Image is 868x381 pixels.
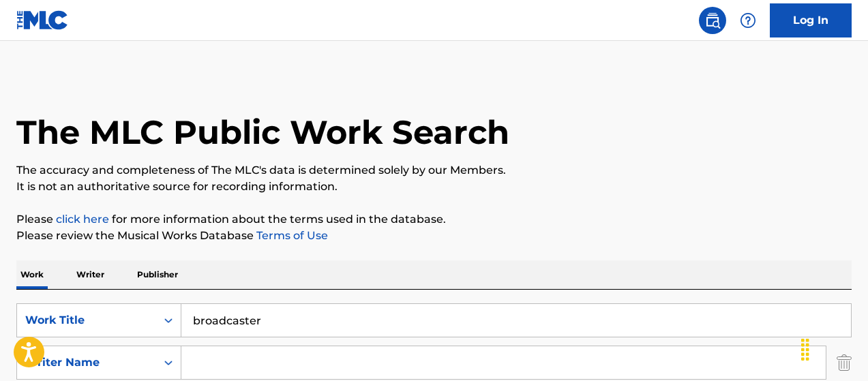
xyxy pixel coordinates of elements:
div: Help [734,7,762,34]
div: Drag [794,329,816,370]
p: It is not an authoritative source for recording information. [16,179,852,195]
p: Writer [72,260,108,289]
h1: The MLC Public Work Search [16,112,509,153]
div: Writer Name [25,354,148,371]
p: Work [16,260,48,289]
img: help [740,12,756,29]
a: click here [56,213,109,226]
a: Public Search [699,7,726,34]
a: Terms of Use [254,229,328,242]
iframe: Chat Widget [800,316,868,381]
a: Log In [770,3,852,37]
p: The accuracy and completeness of The MLC's data is determined solely by our Members. [16,162,852,179]
p: Please review the Musical Works Database [16,228,852,244]
div: Work Title [25,312,148,329]
img: MLC Logo [16,10,69,30]
p: Please for more information about the terms used in the database. [16,211,852,228]
p: Publisher [133,260,182,289]
img: search [704,12,721,29]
